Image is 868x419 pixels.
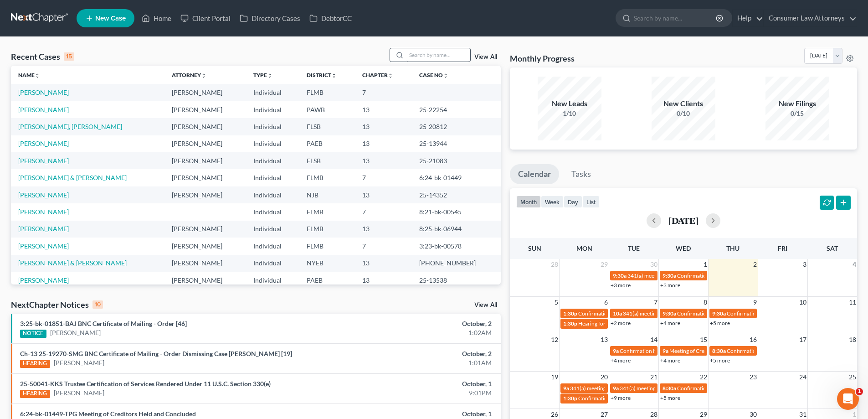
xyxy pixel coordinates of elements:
div: New Leads [538,98,601,109]
span: Fri [778,244,787,252]
span: 28 [550,259,559,270]
td: Individual [246,255,299,272]
a: Chapterunfold_more [362,72,393,78]
span: 341(a) meeting for [PERSON_NAME] [623,310,711,317]
span: 341(a) meeting for [PERSON_NAME] [620,385,708,392]
span: 19 [550,372,559,383]
div: 9:01PM [340,388,492,398]
span: Confirmation hearing for [PERSON_NAME] [578,310,682,317]
span: 10a [613,310,622,317]
span: 1 [703,259,708,270]
span: 7 [653,297,658,308]
td: [PERSON_NAME] [164,255,246,272]
a: +5 more [710,320,730,326]
a: 6:24-bk-01449-TPG Meeting of Creditors Held and Concluded [20,410,196,418]
a: [PERSON_NAME] [18,208,69,216]
h2: [DATE] [668,216,699,225]
span: 1:30p [563,395,577,402]
span: 13 [600,334,609,345]
a: +5 more [660,394,680,401]
span: 16 [749,334,758,345]
i: unfold_more [267,73,272,78]
a: +2 more [611,320,631,326]
td: Individual [246,118,299,135]
td: PAWB [299,101,355,118]
td: 7 [355,203,412,220]
div: New Filings [765,98,829,109]
span: Confirmation Hearing for [PERSON_NAME] [620,347,724,354]
i: unfold_more [331,73,337,78]
td: [PERSON_NAME] [164,238,246,254]
span: 24 [798,372,807,383]
span: 341(a) meeting for [PERSON_NAME] [627,272,715,279]
td: FLMB [299,203,355,220]
div: NextChapter Notices [11,299,103,310]
a: [PERSON_NAME] [18,106,69,114]
td: NJB [299,186,355,203]
td: 13 [355,118,412,135]
td: [PERSON_NAME] [164,118,246,135]
a: Typeunfold_more [253,72,272,78]
span: 11 [848,297,857,308]
td: Individual [246,101,299,118]
a: Calendar [510,164,559,184]
div: October, 2 [340,319,492,328]
span: 4 [852,259,857,270]
td: 13 [355,152,412,169]
td: Individual [246,186,299,203]
span: Confirmation hearing for [PERSON_NAME] [578,395,682,402]
td: 13 [355,186,412,203]
span: 1 [856,388,863,395]
span: 9:30a [663,310,676,317]
div: 0/10 [652,109,715,118]
div: 10 [92,300,103,309]
td: 25-13944 [412,135,501,152]
a: [PERSON_NAME] & [PERSON_NAME] [18,174,127,181]
i: unfold_more [388,73,393,78]
a: +9 more [611,394,631,401]
span: 9a [563,385,569,392]
span: 9a [613,385,619,392]
td: FLSB [299,118,355,135]
td: [PERSON_NAME] [164,169,246,186]
td: 25-20812 [412,118,501,135]
td: Individual [246,221,299,238]
td: 25-21083 [412,152,501,169]
h3: Monthly Progress [510,53,575,64]
span: Tue [628,244,640,252]
td: NYEB [299,255,355,272]
a: [PERSON_NAME] [18,225,69,233]
span: 341(a) meeting for [PERSON_NAME] [570,385,658,392]
a: +3 more [611,282,631,289]
td: 3:23-bk-00578 [412,238,501,254]
a: Nameunfold_more [18,72,40,78]
span: Confirmation Hearing [PERSON_NAME] [677,385,773,392]
input: Search by name... [634,10,717,26]
a: [PERSON_NAME] [50,328,101,337]
span: 9:30a [613,272,627,279]
span: 3 [802,259,807,270]
span: Hearing for [PERSON_NAME] [578,320,649,327]
a: [PERSON_NAME], [PERSON_NAME] [18,123,122,130]
a: Ch-13 25-19270-SMG BNC Certificate of Mailing - Order Dismissing Case [PERSON_NAME] [19] [20,350,292,357]
span: Sun [528,244,541,252]
span: 12 [550,334,559,345]
span: Confirmation Hearing for [PERSON_NAME] [677,310,781,317]
button: month [516,196,541,208]
span: New Case [95,15,126,22]
span: Sat [827,244,838,252]
button: week [541,196,564,208]
button: list [582,196,600,208]
span: Confirmation hearing for [PERSON_NAME] [727,310,830,317]
div: HEARING [20,360,50,368]
td: 8:25-bk-06944 [412,221,501,238]
span: 18 [848,334,857,345]
td: 25-14352 [412,186,501,203]
span: 15 [699,334,708,345]
div: Recent Cases [11,51,74,62]
a: Consumer Law Attorneys [764,10,857,26]
td: FLMB [299,84,355,101]
td: PAEB [299,272,355,289]
span: 8 [703,297,708,308]
i: unfold_more [443,73,448,78]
